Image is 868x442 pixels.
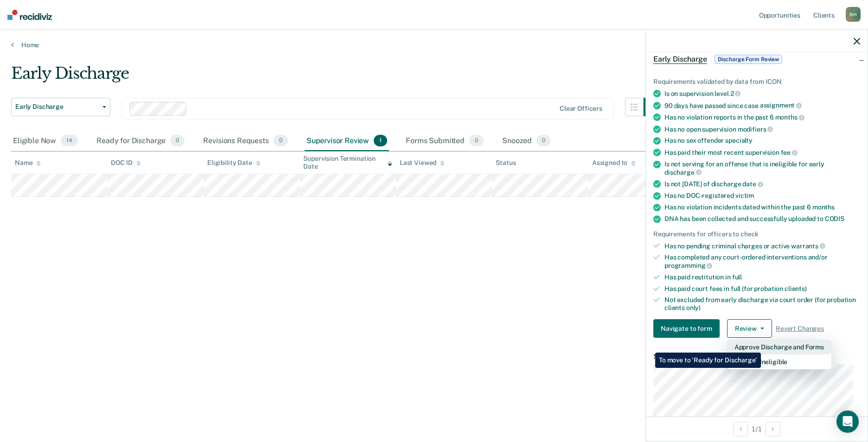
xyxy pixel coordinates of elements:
span: Early Discharge [15,103,99,111]
span: 2 [730,90,741,97]
div: Early Discharge [11,64,662,90]
div: Not excluded from early discharge via court order (for probation clients [664,296,860,312]
a: Navigate to form link [653,319,723,338]
span: months [775,114,804,121]
span: 0 [469,135,484,147]
img: Recidiviz [7,10,52,20]
div: Requirements for officers to check [653,230,860,238]
div: Has no open supervision [664,125,860,133]
div: N H [846,7,861,22]
button: Next Opportunity [766,422,780,436]
button: Previous Opportunity [733,422,748,436]
div: Has paid their most recent supervision [664,148,860,157]
div: DOC ID [111,159,140,167]
span: Early Discharge [653,55,707,64]
span: 14 [61,135,78,147]
span: discharge [664,169,702,176]
div: Name [15,159,41,167]
div: Snoozed [500,131,553,152]
button: Mark as Ineligible [727,354,831,369]
div: Requirements validated by data from ICON [653,78,860,86]
div: Open Intercom Messenger [836,410,859,433]
div: Has paid court fees in full (for probation [664,285,860,293]
span: full [732,273,742,281]
span: only) [686,304,701,311]
span: 0 [274,135,288,147]
div: DNA has been collected and successfully uploaded to [664,215,860,223]
div: Status [496,159,516,167]
div: Supervisor Review [305,131,389,152]
div: Revisions Requests [201,131,289,152]
span: specialty [725,137,753,144]
div: Has no violation reports in the past 6 [664,113,860,121]
div: 90 days have passed since case [664,101,860,110]
div: Assigned to [592,159,636,167]
div: Eligible Now [11,131,80,152]
span: 0 [536,135,551,147]
span: 1 [374,135,387,147]
dt: Supervision [653,353,860,360]
div: Supervision Termination Date [303,155,392,170]
div: Is not serving for an offense that is ineligible for early [664,160,860,176]
span: date [742,180,763,188]
span: Revert Changes [776,325,824,333]
span: fee [781,149,798,156]
button: Approve Discharge and Forms [727,340,831,354]
div: Has no pending criminal charges or active [664,242,860,250]
button: Review [727,319,772,338]
span: modifiers [738,126,773,133]
div: Early DischargeDischarge Form Review [646,44,868,74]
span: programming [664,262,712,269]
div: Has paid restitution in [664,273,860,281]
div: Clear officers [560,105,602,113]
div: Eligibility Date [207,159,261,167]
div: Has completed any court-ordered interventions and/or [664,253,860,269]
div: Is not [DATE] of discharge [664,180,860,188]
span: warrants [791,242,825,250]
span: Discharge Form Review [715,55,782,64]
button: Navigate to form [653,319,720,338]
div: 1 / 1 [646,417,868,441]
div: Has no DOC-registered [664,192,860,200]
span: victim [735,192,754,199]
div: Ready for Discharge [95,131,186,152]
span: 0 [170,135,185,147]
span: CODIS [825,215,844,222]
div: Is on supervision level [664,89,860,98]
div: Has no violation incidents dated within the past 6 [664,203,860,211]
span: assignment [760,101,802,109]
span: clients) [785,285,807,292]
div: Forms Submitted [404,131,485,152]
div: Has no sex offender [664,137,860,145]
div: Last Viewed [400,159,445,167]
a: Home [11,41,857,49]
span: months [812,203,835,211]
